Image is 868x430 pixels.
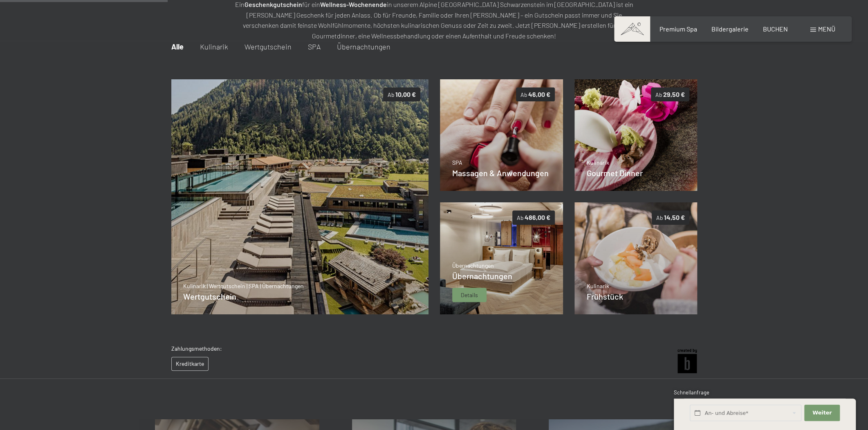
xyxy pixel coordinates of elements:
[711,25,749,33] a: Bildergalerie
[659,25,697,33] a: Premium Spa
[812,409,832,417] span: Weiter
[804,405,839,421] button: Weiter
[674,389,709,396] span: Schnellanfrage
[244,0,302,8] strong: Geschenkgutschein
[320,0,387,8] strong: Wellness-Wochenende
[763,25,788,33] a: BUCHEN
[818,25,835,33] span: Menü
